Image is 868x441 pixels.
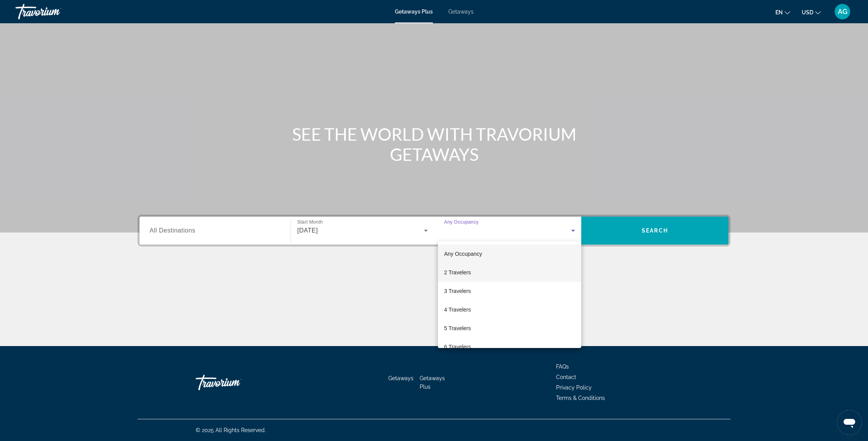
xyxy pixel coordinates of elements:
iframe: Button to launch messaging window [837,410,862,435]
span: 5 Travelers [444,324,471,333]
span: Any Occupancy [444,251,482,257]
span: 4 Travelers [444,305,471,314]
span: 2 Travelers [444,268,471,277]
span: 6 Travelers [444,342,471,351]
span: 3 Travelers [444,286,471,296]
